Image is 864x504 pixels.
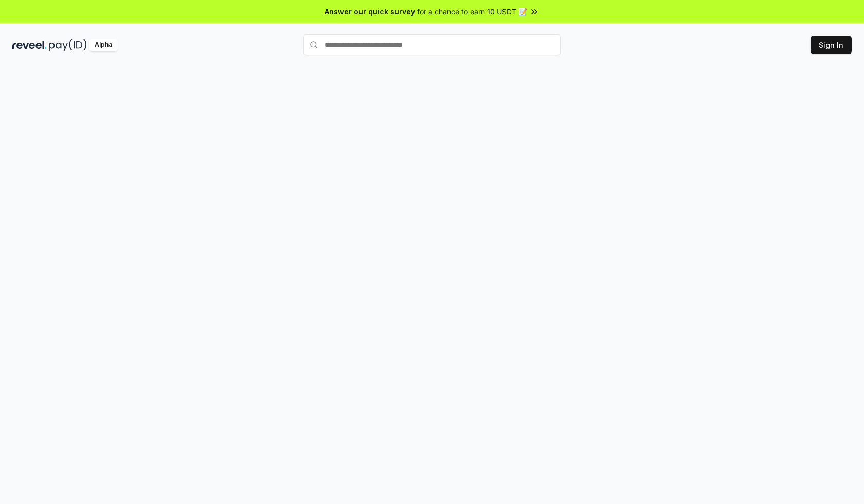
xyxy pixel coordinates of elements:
[89,39,118,51] div: Alpha
[325,6,415,17] span: Answer our quick survey
[811,36,852,54] button: Sign In
[417,6,527,17] span: for a chance to earn 10 USDT 📝
[49,39,87,51] img: pay_id
[12,39,47,51] img: reveel_dark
